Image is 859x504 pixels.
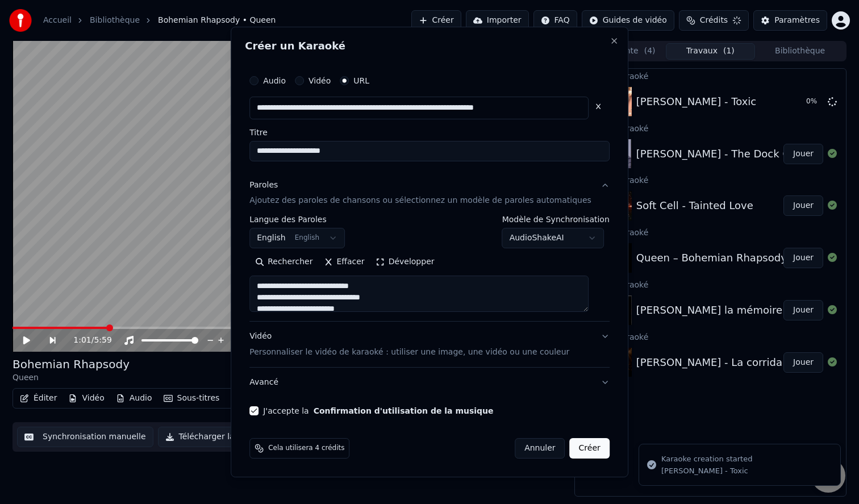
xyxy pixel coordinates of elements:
button: Effacer [318,253,370,272]
div: Vidéo [249,331,569,359]
label: Modèle de Synchronisation [502,216,610,224]
label: Audio [263,77,286,85]
button: Avancé [249,368,610,397]
button: J'accepte la [314,407,494,415]
span: Cela utilisera 4 crédits [268,444,344,453]
button: Créer [570,438,610,459]
button: Développer [370,253,440,272]
p: Personnaliser le vidéo de karaoké : utiliser une image, une vidéo ou une couleur [249,347,569,358]
div: ParolesAjoutez des paroles de chansons ou sélectionnez un modèle de paroles automatiques [249,216,610,322]
label: URL [353,77,369,85]
label: Langue des Paroles [249,216,345,224]
button: VidéoPersonnaliser le vidéo de karaoké : utiliser une image, une vidéo ou une couleur [249,322,610,368]
button: Annuler [515,438,565,459]
label: J'accepte la [263,407,493,415]
h2: Créer un Karaoké [245,41,614,51]
label: Titre [249,128,610,136]
button: Rechercher [249,253,318,272]
p: Ajoutez des paroles de chansons ou sélectionnez un modèle de paroles automatiques [249,195,591,207]
label: Vidéo [308,77,331,85]
button: ParolesAjoutez des paroles de chansons ou sélectionnez un modèle de paroles automatiques [249,170,610,216]
div: Paroles [249,180,278,191]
